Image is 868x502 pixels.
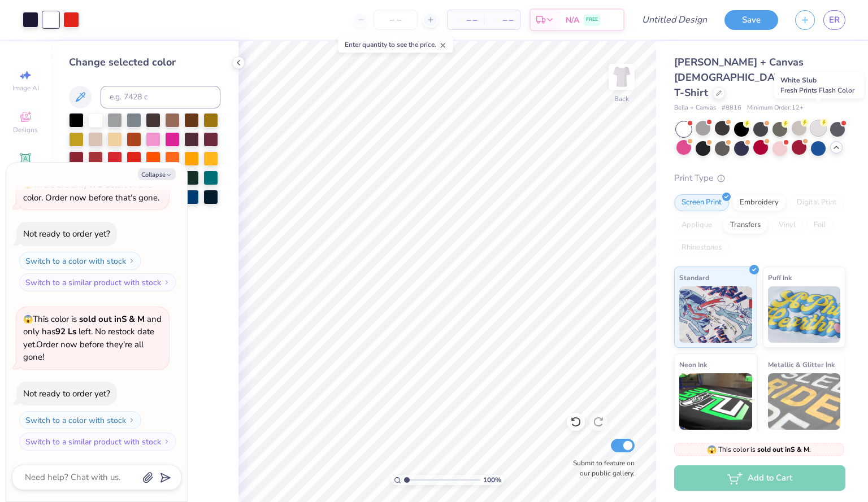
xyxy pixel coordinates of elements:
[19,252,141,270] button: Switch to a color with stock
[19,411,141,429] button: Switch to a color with stock
[69,55,220,70] div: Change selected color
[483,475,501,485] span: 100 %
[806,217,833,234] div: Foil
[19,273,176,291] button: Switch to a similar product with stock
[128,257,135,264] img: Switch to a color with stock
[780,86,854,95] span: Fresh Prints Flash Color
[723,217,768,234] div: Transfers
[491,14,513,26] span: – –
[774,72,864,98] div: White Slub
[163,438,170,445] img: Switch to a similar product with stock
[23,179,159,203] span: There are only left of this color. Order now before that's gone.
[674,172,845,185] div: Print Type
[610,66,633,88] img: Back
[722,103,741,113] span: # 8816
[768,373,841,430] img: Metallic & Glitter Ink
[757,445,809,454] strong: sold out in S & M
[567,458,635,478] label: Submit to feature on our public gallery.
[732,194,786,211] div: Embroidery
[768,272,792,283] span: Puff Ink
[23,228,110,239] div: Not ready to order yet?
[79,313,145,325] strong: sold out in S & M
[23,313,162,363] span: This color is and only has left . No restock date yet. Order now before they're all gone!
[13,125,38,134] span: Designs
[23,314,33,325] span: 😱
[614,94,629,104] div: Back
[771,217,803,234] div: Vinyl
[23,388,110,399] div: Not ready to order yet?
[674,103,716,113] span: Bella + Canvas
[454,14,477,26] span: – –
[12,84,39,93] span: Image AI
[823,10,845,30] a: ER
[707,444,811,455] span: This color is .
[747,103,804,113] span: Minimum Order: 12 +
[674,194,729,211] div: Screen Print
[724,10,778,30] button: Save
[19,433,176,451] button: Switch to a similar product with stock
[674,239,729,256] div: Rhinestones
[138,168,176,180] button: Collapse
[101,86,220,108] input: e.g. 7428 c
[338,37,453,53] div: Enter quantity to see the price.
[768,286,841,343] img: Puff Ink
[633,8,716,31] input: Untitled Design
[674,217,719,234] div: Applique
[707,444,717,455] span: 😱
[679,272,709,283] span: Standard
[679,373,752,430] img: Neon Ink
[128,417,135,424] img: Switch to a color with stock
[163,279,170,286] img: Switch to a similar product with stock
[679,286,752,343] img: Standard
[768,359,835,370] span: Metallic & Glitter Ink
[374,10,418,30] input: – –
[829,14,840,27] span: ER
[55,326,76,337] strong: 92 Ls
[674,55,833,99] span: [PERSON_NAME] + Canvas [DEMOGRAPHIC_DATA]' Slouchy T-Shirt
[679,359,707,370] span: Neon Ink
[566,14,579,26] span: N/A
[586,16,598,24] span: FREE
[789,194,844,211] div: Digital Print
